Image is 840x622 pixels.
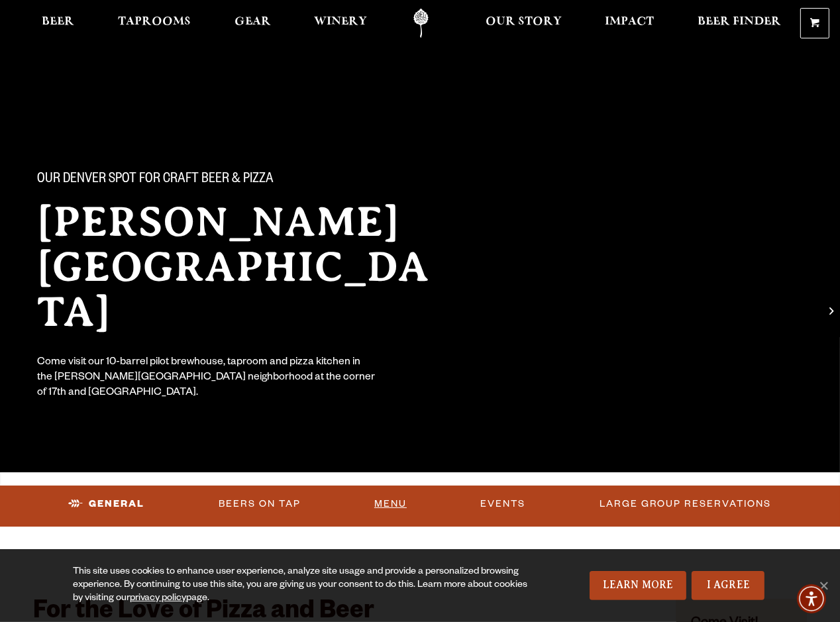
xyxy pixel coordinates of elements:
[42,17,74,27] span: Beer
[396,9,446,38] a: Odell Home
[477,9,570,38] a: Our Story
[37,199,450,335] h2: [PERSON_NAME][GEOGRAPHIC_DATA]
[689,9,790,38] a: Beer Finder
[590,571,687,600] a: Learn More
[305,9,376,38] a: Winery
[37,356,376,401] div: Come visit our 10-barrel pilot brewhouse, taproom and pizza kitchen in the [PERSON_NAME][GEOGRAPH...
[605,17,654,27] span: Impact
[698,17,781,27] span: Beer Finder
[118,17,191,27] span: Taprooms
[797,584,826,613] div: Accessibility Menu
[226,9,280,38] a: Gear
[63,489,150,519] a: General
[594,489,777,519] a: Large Group Reservations
[596,9,662,38] a: Impact
[369,489,412,519] a: Menu
[33,9,83,38] a: Beer
[73,566,537,605] div: This site uses cookies to enhance user experience, analyze site usage and provide a personalized ...
[692,571,764,600] a: I Agree
[475,489,531,519] a: Events
[130,594,187,604] a: privacy policy
[314,17,367,27] span: Winery
[37,172,274,189] span: Our Denver spot for craft beer & pizza
[486,17,562,27] span: Our Story
[235,17,271,27] span: Gear
[213,489,306,519] a: Beers On Tap
[109,9,199,38] a: Taprooms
